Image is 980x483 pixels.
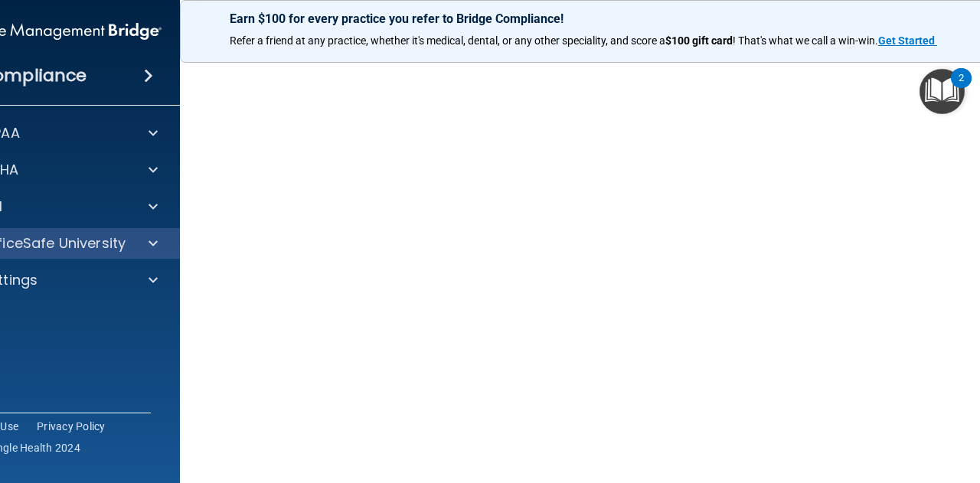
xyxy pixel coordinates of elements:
[733,34,878,47] span: ! That's what we call a win-win.
[920,69,965,114] button: Open Resource Center, 2 new notifications
[878,34,935,47] strong: Get Started
[230,34,665,47] span: Refer a friend at any practice, whether it's medical, dental, or any other speciality, and score a
[878,34,937,47] a: Get Started
[959,78,964,98] div: 2
[37,419,106,434] a: Privacy Policy
[665,34,733,47] strong: $100 gift card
